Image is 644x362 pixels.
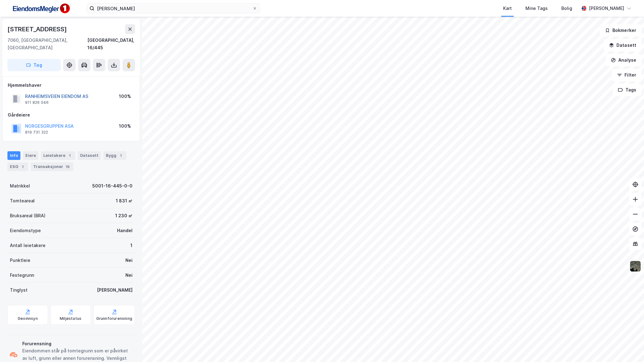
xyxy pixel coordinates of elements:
div: Nei [125,271,133,279]
div: [STREET_ADDRESS] [7,24,68,34]
div: Tinglyst [10,286,28,294]
div: 100% [119,122,131,130]
div: Geoinnsyn [18,316,38,321]
button: Analyse [606,54,642,66]
div: Punktleie [10,257,30,264]
div: Miljøstatus [60,316,81,321]
div: Grunnforurensning [96,316,132,321]
div: Hjemmelshaver [8,82,135,89]
div: 1 230 ㎡ [115,212,133,219]
iframe: Chat Widget [613,332,644,362]
button: Tags [613,84,642,96]
div: Tomteareal [10,197,35,205]
div: Handel [117,227,133,234]
button: Filter [612,69,642,81]
div: [PERSON_NAME] [589,5,624,12]
div: Eiere [23,151,38,160]
img: 9k= [629,260,641,272]
div: 7060, [GEOGRAPHIC_DATA], [GEOGRAPHIC_DATA] [7,37,87,51]
div: Nei [125,257,133,264]
div: Matrikkel [10,182,30,190]
button: Tag [7,59,61,71]
div: 819 731 322 [25,130,48,135]
div: Gårdeiere [8,111,135,119]
div: Transaksjoner [31,162,73,171]
div: Bruksareal (BRA) [10,212,46,219]
div: 19 [64,164,71,170]
div: Kontrollprogram for chat [613,332,644,362]
div: Eiendomstype [10,227,41,234]
div: 1 [20,164,26,170]
div: 911 826 046 [25,100,49,105]
button: Bokmerker [600,24,642,37]
div: [GEOGRAPHIC_DATA], 16/445 [87,37,135,51]
div: 1 [130,242,133,249]
div: Bygg [103,151,126,160]
div: 1 [118,152,124,159]
div: Bolig [561,5,572,12]
div: Datasett [78,151,101,160]
div: ESG [7,162,28,171]
div: Leietakere [41,151,75,160]
div: 100% [119,93,131,100]
div: Antall leietakere [10,242,46,249]
div: Mine Tags [525,5,548,12]
div: Info [7,151,20,160]
div: Festegrunn [10,271,34,279]
div: Kart [503,5,512,12]
input: Søk på adresse, matrikkel, gårdeiere, leietakere eller personer [94,4,252,13]
div: Forurensning [22,340,133,347]
img: F4PB6Px+NJ5v8B7XTbfpPpyloAAAAASUVORK5CYII= [10,2,72,15]
div: 1 [67,152,73,159]
div: 1 831 ㎡ [116,197,133,205]
div: 5001-16-445-0-0 [92,182,133,190]
button: Datasett [604,39,642,51]
div: [PERSON_NAME] [97,286,133,294]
